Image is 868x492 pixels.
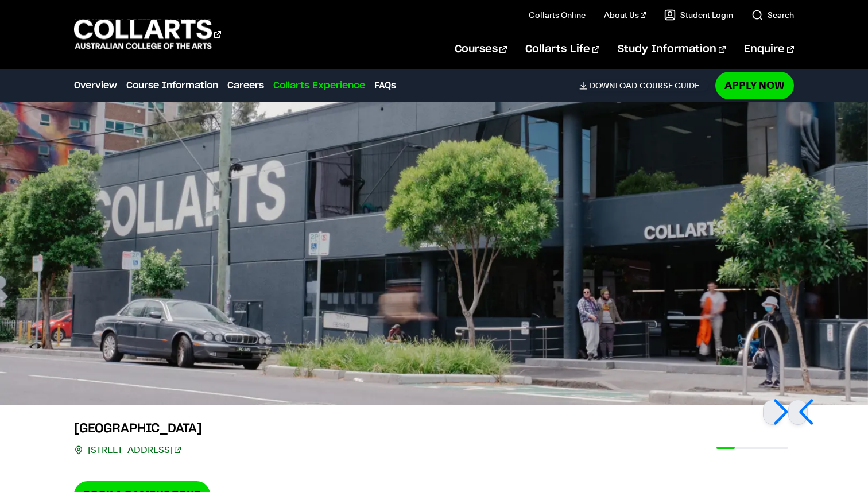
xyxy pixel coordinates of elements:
span: Download [590,80,637,91]
a: FAQs [374,79,396,92]
a: Student Login [664,9,733,21]
div: Go to homepage [74,18,221,51]
a: Course Information [126,79,218,92]
a: Apply Now [715,72,794,99]
h3: [GEOGRAPHIC_DATA] [74,419,210,437]
a: About Us [604,9,646,21]
a: DownloadCourse Guide [579,80,708,91]
a: Courses [455,30,507,68]
a: Search [751,9,794,21]
a: Careers [227,79,264,92]
a: Collarts Experience [273,79,365,92]
a: Collarts Life [525,30,599,68]
a: Enquire [744,30,794,68]
a: Overview [74,79,117,92]
a: Study Information [618,30,726,68]
a: Collarts Online [529,9,586,21]
a: [STREET_ADDRESS] [88,442,181,458]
